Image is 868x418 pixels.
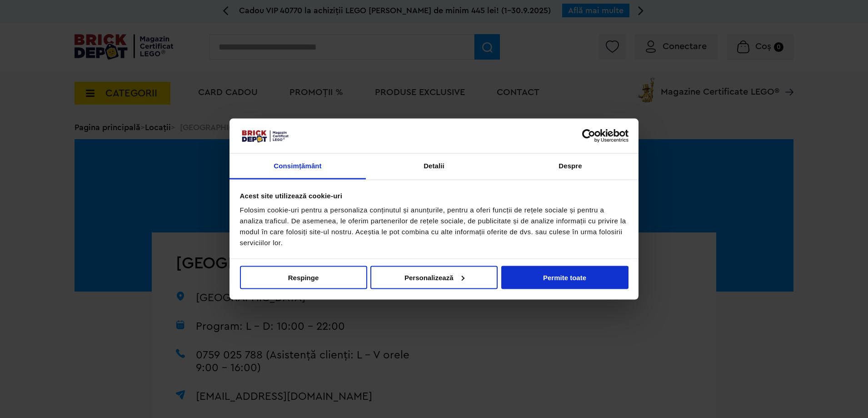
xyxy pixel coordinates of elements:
a: Despre [502,154,639,180]
img: siglă [240,129,290,143]
div: Acest site utilizează cookie-uri [240,190,629,201]
a: Detalii [366,154,502,180]
button: Personalizează [370,266,498,289]
a: Consimțământ [229,154,366,180]
button: Respinge [240,266,367,289]
button: Permite toate [501,266,629,289]
div: Folosim cookie-uri pentru a personaliza conținutul și anunțurile, pentru a oferi funcții de rețel... [240,205,629,248]
a: Usercentrics Cookiebot - opens in a new window [549,129,629,142]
